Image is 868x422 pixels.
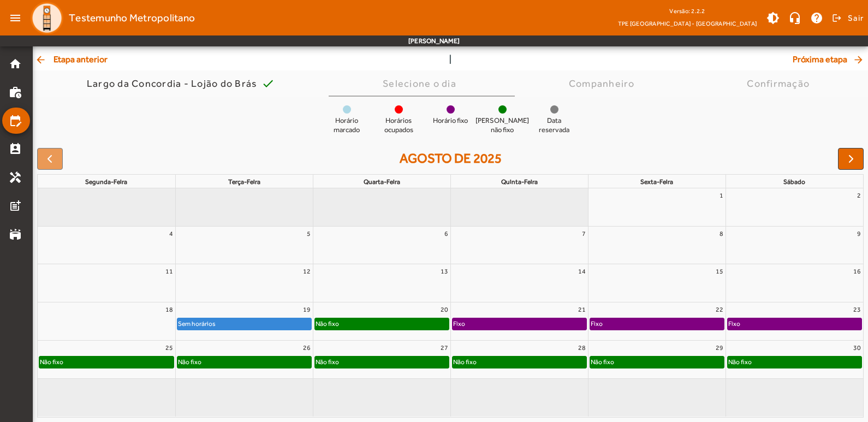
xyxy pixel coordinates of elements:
[714,302,726,317] a: 22 de agosto de 2025
[38,264,175,302] td: 11 de agosto de 2025
[726,226,863,264] td: 9 de agosto de 2025
[475,116,529,135] span: [PERSON_NAME] não fixo
[438,264,450,278] a: 13 de agosto de 2025
[580,227,588,241] a: 7 de agosto de 2025
[588,188,726,226] td: 1 de agosto de 2025
[450,264,588,302] td: 14 de agosto de 2025
[301,341,313,355] a: 26 de agosto de 2025
[590,318,603,329] div: Fixo
[576,302,588,317] a: 21 de agosto de 2025
[26,2,195,34] a: Testemunho Metropolitano
[313,341,450,379] td: 27 de agosto de 2025
[261,77,275,90] mat-icon: check
[35,54,48,65] mat-icon: arrow_back
[793,53,866,66] span: Próxima etapa
[175,341,313,379] td: 26 de agosto de 2025
[726,188,863,226] td: 2 de agosto de 2025
[728,318,741,329] div: Fixo
[325,116,368,135] span: Horário marcado
[453,318,466,329] div: Fixo
[313,264,450,302] td: 13 de agosto de 2025
[433,116,468,126] span: Horário fixo
[301,302,313,317] a: 19 de agosto de 2025
[315,318,340,329] div: Não fixo
[313,226,450,264] td: 6 de agosto de 2025
[400,151,502,167] h2: agosto de 2025
[438,341,450,355] a: 27 de agosto de 2025
[226,176,263,188] a: terça-feira
[848,9,864,27] span: Sair
[714,264,726,278] a: 15 de agosto de 2025
[175,302,313,341] td: 19 de agosto de 2025
[9,171,22,184] mat-icon: handyman
[499,176,540,188] a: quinta-feira
[163,302,175,317] a: 18 de agosto de 2025
[83,176,129,188] a: segunda-feira
[618,18,757,29] span: TPE [GEOGRAPHIC_DATA] - [GEOGRAPHIC_DATA]
[313,302,450,341] td: 20 de agosto de 2025
[163,341,175,355] a: 25 de agosto de 2025
[177,356,202,367] div: Não fixo
[853,54,866,65] mat-icon: arrow_forward
[851,341,863,355] a: 30 de agosto de 2025
[576,264,588,278] a: 14 de agosto de 2025
[855,227,863,241] a: 9 de agosto de 2025
[9,114,22,127] mat-icon: edit_calendar
[442,227,450,241] a: 6 de agosto de 2025
[9,199,22,212] mat-icon: post_add
[301,264,313,278] a: 12 de agosto de 2025
[449,53,451,66] span: |
[726,341,863,379] td: 30 de agosto de 2025
[450,341,588,379] td: 28 de agosto de 2025
[532,116,576,135] span: Data reservada
[9,228,22,241] mat-icon: stadium
[383,78,461,89] div: Selecione o dia
[177,318,216,329] div: Sem horários
[38,226,175,264] td: 4 de agosto de 2025
[638,176,675,188] a: sexta-feira
[588,226,726,264] td: 8 de agosto de 2025
[851,264,863,278] a: 16 de agosto de 2025
[361,176,402,188] a: quarta-feira
[450,302,588,341] td: 21 de agosto de 2025
[87,78,262,89] div: Largo da Concordia - Lojão do Brás
[4,7,26,29] mat-icon: menu
[588,302,726,341] td: 22 de agosto de 2025
[38,341,175,379] td: 25 de agosto de 2025
[35,53,108,66] span: Etapa anterior
[717,227,726,241] a: 8 de agosto de 2025
[618,4,757,18] div: Versão: 2.2.2
[830,10,864,26] button: Sair
[38,302,175,341] td: 18 de agosto de 2025
[714,341,726,355] a: 29 de agosto de 2025
[726,302,863,341] td: 23 de agosto de 2025
[576,341,588,355] a: 28 de agosto de 2025
[590,356,615,367] div: Não fixo
[167,227,175,241] a: 4 de agosto de 2025
[851,302,863,317] a: 23 de agosto de 2025
[438,302,450,317] a: 20 de agosto de 2025
[717,188,726,203] a: 1 de agosto de 2025
[9,142,22,156] mat-icon: perm_contact_calendar
[315,356,340,367] div: Não fixo
[588,341,726,379] td: 29 de agosto de 2025
[377,116,420,135] span: Horários ocupados
[728,356,752,367] div: Não fixo
[855,188,863,203] a: 2 de agosto de 2025
[175,264,313,302] td: 12 de agosto de 2025
[9,86,22,99] mat-icon: work_history
[453,356,477,367] div: Não fixo
[450,226,588,264] td: 7 de agosto de 2025
[31,2,63,34] img: Logo TPE
[726,264,863,302] td: 16 de agosto de 2025
[9,57,22,70] mat-icon: home
[163,264,175,278] a: 11 de agosto de 2025
[781,176,807,188] a: sábado
[39,356,64,367] div: Não fixo
[569,78,639,89] div: Companheiro
[175,226,313,264] td: 5 de agosto de 2025
[588,264,726,302] td: 15 de agosto de 2025
[305,227,313,241] a: 5 de agosto de 2025
[747,78,814,89] div: Confirmação
[69,9,195,27] span: Testemunho Metropolitano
